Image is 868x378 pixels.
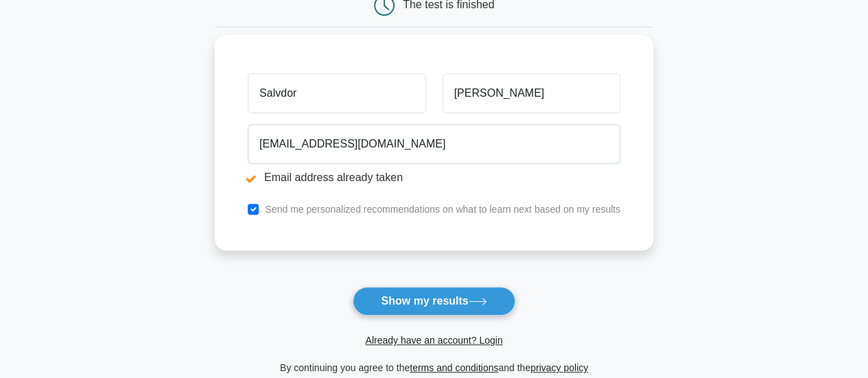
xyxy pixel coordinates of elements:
[410,362,498,373] a: terms and conditions
[530,362,588,373] a: privacy policy
[353,287,515,316] button: Show my results
[365,335,502,346] a: Already have an account? Login
[248,124,620,164] input: Email
[265,204,620,215] label: Send me personalized recommendations on what to learn next based on my results
[443,73,620,113] input: Last name
[248,169,620,186] li: Email address already taken
[207,359,661,376] div: By continuing you agree to the and the
[248,73,425,113] input: First name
